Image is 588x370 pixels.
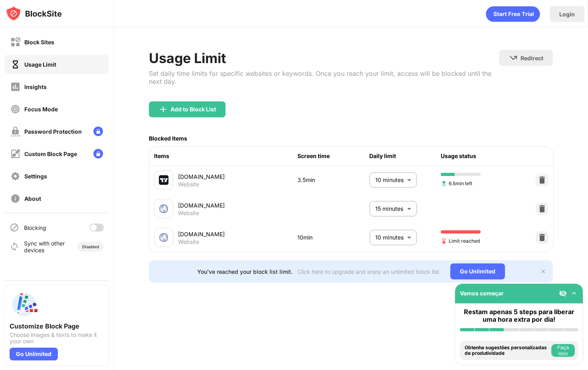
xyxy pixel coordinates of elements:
div: Blocked Items [149,135,187,142]
div: Go Unlimited [10,348,58,360]
div: [DOMAIN_NAME] [178,201,297,210]
div: Settings [24,173,47,180]
div: animation [486,6,540,22]
div: Custom Block Page [24,150,77,157]
div: Password Protection [24,128,82,135]
div: Add to Block List [170,106,216,113]
img: logo-blocksite.svg [6,6,62,22]
div: Items [154,152,297,160]
span: 6.5min left [441,180,472,187]
div: Block Sites [24,39,54,46]
div: Click here to upgrade and enjoy an unlimited block list. [297,268,441,275]
div: About [24,195,41,202]
div: Customize Block Page [10,322,104,330]
img: favicons [159,204,168,214]
p: 15 minutes [375,204,404,213]
img: blocking-icon.svg [10,223,19,232]
div: Usage Limit [24,61,56,68]
div: Set daily time limits for specific websites or keywords. Once you reach your limit, access will b... [149,69,499,85]
img: customize-block-page-off.svg [10,149,20,159]
div: [DOMAIN_NAME] [178,230,297,238]
span: Limit reached [441,237,480,245]
img: hourglass-end.svg [441,238,447,244]
div: Sync with other devices [24,240,65,253]
div: You’ve reached your block list limit. [197,268,293,275]
img: insights-off.svg [10,82,20,92]
div: Login [559,11,575,18]
img: block-off.svg [10,37,20,47]
p: 10 minutes [375,176,404,184]
img: push-custom-page.svg [10,290,38,319]
div: Vamos começar [460,290,504,297]
img: about-off.svg [10,194,20,204]
div: Blocking [24,224,46,231]
div: Website [178,181,199,188]
div: Disabled [82,244,99,249]
div: Website [178,210,199,217]
div: Website [178,238,199,245]
div: Obtenha sugestões personalizadas de produtividade [465,345,549,356]
div: Focus Mode [24,106,58,113]
img: x-button.svg [540,268,546,275]
div: 10min [297,233,369,242]
img: settings-off.svg [10,171,20,181]
img: focus-off.svg [10,104,20,114]
div: Redirect [521,55,543,61]
img: eye-not-visible.svg [559,289,567,297]
div: 3.5min [297,176,369,184]
img: favicons [159,175,168,185]
div: Usage Limit [149,50,499,66]
img: favicons [159,233,168,242]
img: lock-menu.svg [93,149,103,158]
div: Choose images & texts to make it your own [10,332,104,344]
img: hourglass-set.svg [441,180,447,187]
div: Screen time [297,152,369,160]
img: omni-setup-toggle.svg [570,289,578,297]
div: Usage status [441,152,513,160]
p: 10 minutes [375,233,404,242]
img: time-usage-on.svg [10,59,20,69]
div: Daily limit [369,152,441,160]
img: sync-icon.svg [10,242,19,251]
div: Go Unlimited [450,263,505,279]
img: password-protection-off.svg [10,127,20,137]
button: Faça isso [551,344,575,357]
div: Restam apenas 5 steps para liberar uma hora extra por dia! [460,308,578,323]
div: [DOMAIN_NAME] [178,172,297,181]
img: lock-menu.svg [93,127,103,136]
div: Insights [24,83,47,90]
